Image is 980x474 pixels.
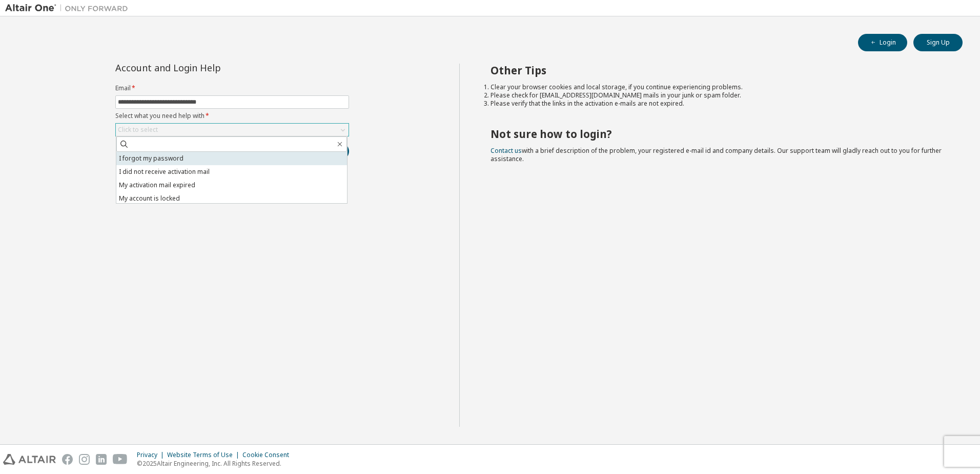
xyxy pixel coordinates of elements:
div: Click to select [116,124,349,136]
p: © 2025 Altair Engineering, Inc. All Rights Reserved. [137,459,295,468]
button: Login [858,34,907,51]
li: Clear your browser cookies and local storage, if you continue experiencing problems. [491,83,945,91]
div: Click to select [118,126,158,134]
img: youtube.svg [113,454,128,465]
a: Contact us [491,146,522,155]
button: Sign Up [913,34,963,51]
h2: Other Tips [491,64,945,77]
li: Please check for [EMAIL_ADDRESS][DOMAIN_NAME] mails in your junk or spam folder. [491,91,945,100]
h2: Not sure how to login? [491,127,945,141]
span: with a brief description of the problem, your registered e-mail id and company details. Our suppo... [491,146,942,163]
img: linkedin.svg [96,454,107,465]
div: Privacy [137,451,167,459]
li: Please verify that the links in the activation e-mails are not expired. [491,100,945,108]
label: Email [115,84,349,92]
label: Select what you need help with [115,112,349,120]
li: I forgot my password [116,152,347,165]
img: Altair One [5,3,133,13]
div: Account and Login Help [115,64,302,72]
img: altair_logo.svg [3,454,56,465]
div: Website Terms of Use [167,451,242,459]
img: instagram.svg [79,454,90,465]
div: Cookie Consent [242,451,295,459]
img: facebook.svg [62,454,73,465]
